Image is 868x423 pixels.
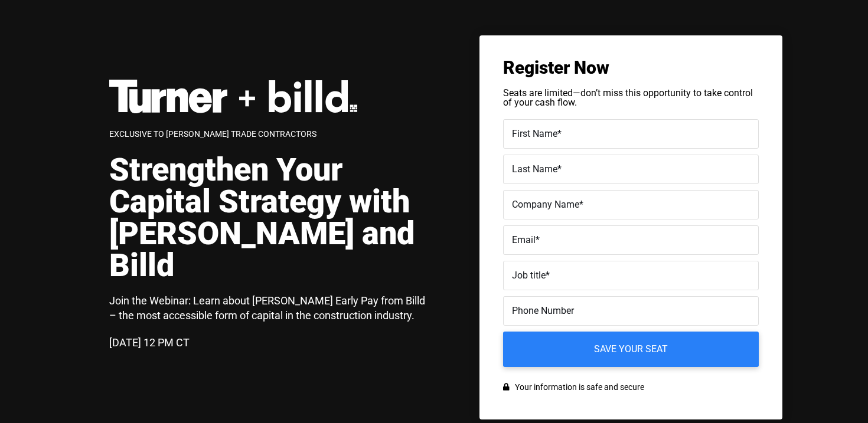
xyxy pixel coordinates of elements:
span: Phone Number [512,305,574,316]
h1: Strengthen Your Capital Strategy with [PERSON_NAME] and Billd [109,154,434,281]
span: Email [512,234,536,245]
input: Save your seat [503,332,759,367]
span: Company Name [512,199,579,210]
span: Exclusive to [PERSON_NAME] Trade Contractors [109,129,316,139]
span: [DATE] 12 PM CT [109,336,190,349]
span: Job title [512,270,546,281]
span: Your information is safe and secure [512,379,644,396]
h3: Register Now [503,59,759,77]
span: Last Name [512,163,557,175]
p: Seats are limited—don’t miss this opportunity to take control of your cash flow. [503,88,759,107]
h3: Join the Webinar: Learn about [PERSON_NAME] Early Pay from Billd – the most accessible form of ca... [109,293,434,323]
span: First Name [512,128,557,139]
